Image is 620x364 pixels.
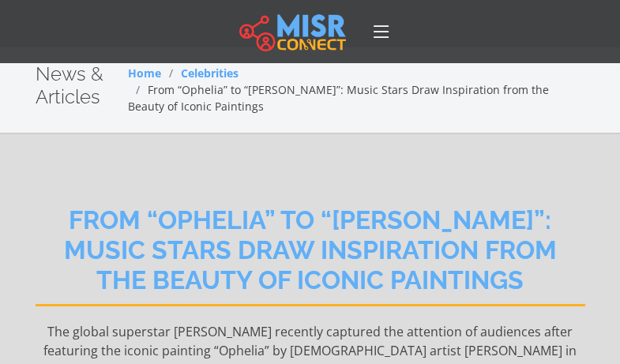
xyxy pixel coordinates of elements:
[128,81,584,114] li: From “Ophelia” to “[PERSON_NAME]”: Music Stars Draw Inspiration from the Beauty of Iconic Paintings
[36,63,129,109] h2: News & Articles
[239,12,345,51] img: main.misr_connect
[181,66,239,81] a: Celebrities
[128,66,161,81] a: Home
[36,205,585,306] h2: From “Ophelia” to “[PERSON_NAME]”: Music Stars Draw Inspiration from the Beauty of Iconic Paintings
